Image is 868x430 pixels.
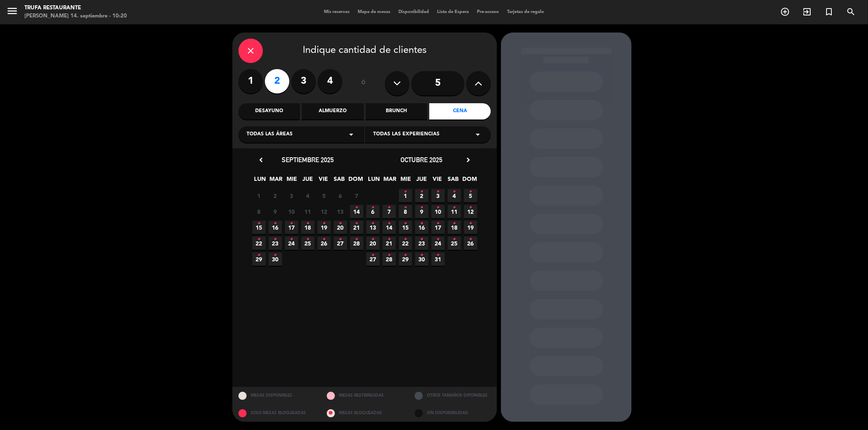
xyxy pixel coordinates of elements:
[349,174,362,188] span: DOM
[383,237,396,250] span: 21
[24,12,127,20] div: [PERSON_NAME] 14. septiembre - 10:20
[404,217,407,230] i: •
[473,10,503,14] span: Pre-acceso
[258,217,260,230] i: •
[285,221,298,234] span: 17
[415,174,429,188] span: JUE
[269,252,282,266] span: 30
[388,249,391,262] i: •
[463,174,476,188] span: DOM
[252,237,266,250] span: 22
[339,233,342,246] i: •
[257,156,265,164] i: chevron_left
[321,404,409,422] div: MESAS BLOQUEADAS
[334,189,347,202] span: 6
[246,46,256,56] i: close
[334,237,347,250] span: 27
[415,221,429,234] span: 16
[464,205,477,218] span: 12
[399,205,412,218] span: 8
[429,103,491,119] div: Cena
[420,201,423,214] i: •
[469,233,472,246] i: •
[846,7,856,17] i: search
[301,189,315,202] span: 4
[301,174,315,188] span: JUE
[321,387,409,404] div: MESAS RESTRINGIDAS
[285,189,298,202] span: 3
[447,174,460,188] span: SAB
[323,233,326,246] i: •
[399,252,412,266] span: 29
[464,189,477,202] span: 5
[372,249,374,262] i: •
[448,205,461,218] span: 11
[437,185,439,198] i: •
[366,221,380,234] span: 13
[355,217,358,230] i: •
[366,103,427,119] div: Brunch
[350,69,377,98] div: ó
[372,217,374,230] i: •
[437,217,439,230] i: •
[323,217,326,230] i: •
[437,201,439,214] i: •
[373,130,439,139] span: Todas las experiencias
[333,174,346,188] span: SAB
[469,217,472,230] i: •
[274,233,277,246] i: •
[383,252,396,266] span: 28
[404,249,407,262] i: •
[453,201,456,214] i: •
[238,103,300,119] div: Desayuno
[258,249,260,262] i: •
[437,233,439,246] i: •
[232,387,321,404] div: MESAS DISPONIBLES
[388,217,391,230] i: •
[448,189,461,202] span: 4
[269,237,282,250] span: 23
[399,174,413,188] span: MIE
[354,10,394,14] span: Mapa de mesas
[350,189,363,202] span: 7
[306,217,309,230] i: •
[431,237,445,250] span: 24
[420,217,423,230] i: •
[258,233,260,246] i: •
[282,156,334,164] span: septiembre 2025
[317,189,331,202] span: 5
[469,201,472,214] i: •
[252,252,266,266] span: 29
[285,237,298,250] span: 24
[334,221,347,234] span: 20
[232,404,321,422] div: SOLO MESAS BLOQUEADAS
[383,205,396,218] span: 7
[415,205,429,218] span: 9
[366,205,380,218] span: 6
[404,185,407,198] i: •
[404,201,407,214] i: •
[317,174,330,188] span: VIE
[383,174,397,188] span: MAR
[339,217,342,230] i: •
[366,237,380,250] span: 20
[372,201,374,214] i: •
[269,221,282,234] span: 16
[464,221,477,234] span: 19
[317,237,331,250] span: 26
[350,221,363,234] span: 21
[404,233,407,246] i: •
[388,201,391,214] i: •
[317,205,331,218] span: 12
[252,205,266,218] span: 8
[269,205,282,218] span: 9
[265,69,289,93] label: 2
[372,233,374,246] i: •
[301,205,315,218] span: 11
[401,156,443,164] span: octubre 2025
[334,205,347,218] span: 13
[780,7,790,17] i: add_circle_outline
[24,4,127,12] div: Trufa Restaurante
[399,221,412,234] span: 15
[366,252,380,266] span: 27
